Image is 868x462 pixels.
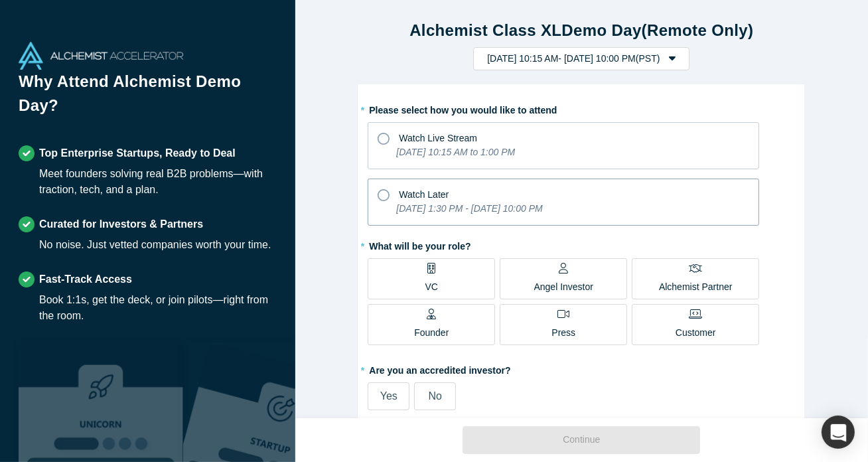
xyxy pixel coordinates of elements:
[399,189,449,200] span: Watch Later
[368,359,795,378] label: Are you an accredited investor?
[39,218,203,230] strong: Curated for Investors & Partners
[551,326,575,340] p: Press
[425,280,438,294] p: VC
[368,99,795,117] label: Please select how you would like to attend
[39,166,277,198] div: Meet founders solving real B2B problems—with traction, tech, and a plan.
[659,280,732,294] p: Alchemist Partner
[368,235,795,254] label: What will be your role?
[396,147,515,157] i: [DATE] 10:15 AM to 1:00 PM
[39,292,277,324] div: Book 1:1s, get the deck, or join pilots—right from the room.
[414,326,449,340] p: Founder
[429,390,442,402] span: No
[534,280,594,294] p: Angel Investor
[399,133,477,143] span: Watch Live Stream
[463,426,700,454] button: Continue
[39,237,271,253] div: No noise. Just vetted companies worth your time.
[39,147,236,159] strong: Top Enterprise Startups, Ready to Deal
[396,203,542,214] i: [DATE] 1:30 PM - [DATE] 10:00 PM
[473,47,689,70] button: [DATE] 10:15 AM- [DATE] 10:00 PM(PST)
[380,390,398,402] span: Yes
[19,70,277,127] h1: Why Attend Alchemist Demo Day?
[39,273,132,285] strong: Fast-Track Access
[19,42,183,70] img: Alchemist Accelerator Logo
[676,326,716,340] p: Customer
[409,21,753,39] strong: Alchemist Class XL Demo Day (Remote Only)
